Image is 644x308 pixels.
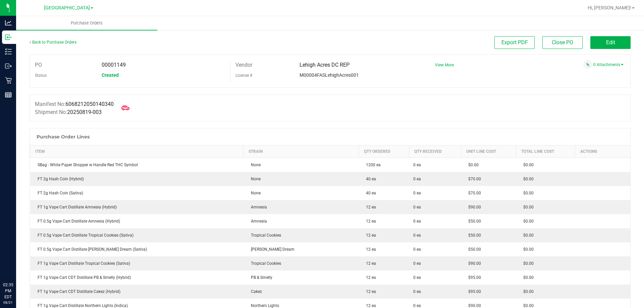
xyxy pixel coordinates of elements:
[413,232,421,238] span: 0 ea
[248,233,281,238] span: Tropical Cookies
[520,177,534,181] span: $0.00
[520,191,534,195] span: $0.00
[413,289,421,295] span: 0 ea
[413,274,421,281] span: 0 ea
[465,177,481,181] span: $70.00
[413,162,421,168] span: 0 ea
[516,145,575,158] th: Total Line Cost
[34,274,239,281] div: FT 1g Vape Cart CDT Distillate PB & Smelly (Hybrid)
[583,60,592,69] span: Attach a document
[235,60,252,70] label: Vendor
[235,70,252,80] label: License #
[244,145,359,158] th: Strain
[35,70,47,80] label: Status
[363,303,376,308] span: 12 ea
[34,246,239,252] div: FT 0.5g Vape Cart Distillate [PERSON_NAME] Dream (Sativa)
[465,275,481,280] span: $95.00
[300,72,359,78] span: M00004FASLehighAcres001
[363,289,376,294] span: 12 ea
[5,34,12,41] inline-svg: Inbound
[363,219,376,224] span: 12 ea
[34,176,239,182] div: FT 2g Hash Coin (Hybrid)
[65,101,114,107] span: 6068212050140340
[3,300,13,305] p: 08/21
[413,246,421,252] span: 0 ea
[413,260,421,266] span: 0 ea
[363,191,376,195] span: 40 ea
[363,163,381,167] span: 1200 ea
[5,19,12,26] inline-svg: Analytics
[465,191,481,195] span: $70.00
[248,163,261,167] span: None
[102,62,126,68] span: 00001149
[520,275,534,280] span: $0.00
[465,233,481,238] span: $50.00
[34,190,239,196] div: FT 2g Hash Coin (Sativa)
[248,289,262,294] span: Cakez
[520,289,534,294] span: $0.00
[248,261,281,266] span: Tropical Cookies
[465,205,481,209] span: $90.00
[248,191,261,195] span: None
[30,40,76,45] a: Back to Purchase Orders
[300,62,350,68] span: Lehigh Acres DC REP
[435,63,454,67] a: View More
[5,77,12,84] inline-svg: Retail
[5,63,12,69] inline-svg: Outbound
[465,289,481,294] span: $95.00
[35,60,42,70] label: PO
[520,261,534,266] span: $0.00
[359,145,409,158] th: Qty Ordered
[67,109,102,115] span: 20250819-003
[575,145,630,158] th: Actions
[520,219,534,224] span: $0.00
[413,176,421,182] span: 0 ea
[465,219,481,224] span: $50.00
[363,275,376,280] span: 12 ea
[34,162,239,168] div: SBag - White Paper Shopper w Handle Red THC Symbol
[520,205,534,209] span: $0.00
[248,247,294,252] span: [PERSON_NAME] Dream
[588,5,631,10] span: Hi, [PERSON_NAME]!
[520,247,534,252] span: $0.00
[465,163,479,167] span: $0.00
[413,218,421,224] span: 0 ea
[520,303,534,308] span: $0.00
[363,247,376,252] span: 12 ea
[413,190,421,196] span: 0 ea
[494,36,535,49] button: Export PDF
[593,62,624,67] a: 0 Attachments
[248,219,267,224] span: Amnesia
[37,134,90,139] h1: Purchase Order Lines
[520,233,534,238] span: $0.00
[363,177,376,181] span: 40 ea
[590,36,631,49] button: Edit
[363,261,376,266] span: 12 ea
[248,275,272,280] span: PB & Smelly
[62,20,112,26] span: Purchase Orders
[552,39,573,46] span: Close PO
[34,260,239,266] div: FT 1g Vape Cart Distillate Tropical Cookies (Sativa)
[465,247,481,252] span: $50.00
[465,303,481,308] span: $90.00
[30,145,244,158] th: Item
[3,282,13,300] p: 02:35 PM EDT
[248,177,261,181] span: None
[35,108,102,116] label: Shipment No:
[5,48,12,55] inline-svg: Inventory
[34,218,239,224] div: FT 0.5g Vape Cart Distillate Amnesia (Hybrid)
[35,100,114,108] label: Manifest No:
[102,72,119,78] span: Created
[501,39,528,46] span: Export PDF
[119,101,132,115] span: Mark as Arrived
[34,289,239,295] div: FT 1g Vape Cart CDT Distillate Cakez (Hybrid)
[413,204,421,210] span: 0 ea
[16,16,157,30] a: Purchase Orders
[5,91,12,98] inline-svg: Reports
[461,145,516,158] th: Unit Line Cost
[363,233,376,238] span: 12 ea
[34,232,239,238] div: FT 0.5g Vape Cart Distillate Tropical Cookies (Sativa)
[34,204,239,210] div: FT 1g Vape Cart Distillate Amnesia (Hybrid)
[409,145,461,158] th: Qty Received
